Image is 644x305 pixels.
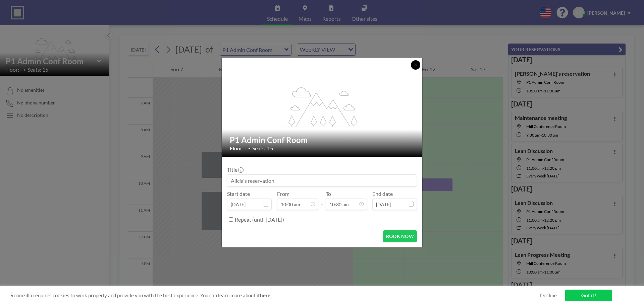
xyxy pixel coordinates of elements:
[565,290,612,301] a: Got it!
[230,145,247,152] span: Floor: -
[277,190,289,197] label: From
[227,166,243,173] label: Title
[235,216,284,223] label: Repeat (until [DATE])
[372,190,393,197] label: End date
[326,190,331,197] label: To
[540,292,557,299] a: Decline
[230,135,415,145] h2: P1 Admin Conf Room
[227,175,417,186] input: Alicia's reservation
[248,146,251,151] span: •
[252,145,273,152] span: Seats: 15
[383,230,417,242] button: BOOK NOW
[283,87,362,127] g: flex-grow: 1.2;
[227,190,250,197] label: Start date
[10,292,540,299] span: Roomzilla requires cookies to work properly and provide you with the best experience. You can lea...
[321,193,323,208] span: -
[260,292,271,298] a: here.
